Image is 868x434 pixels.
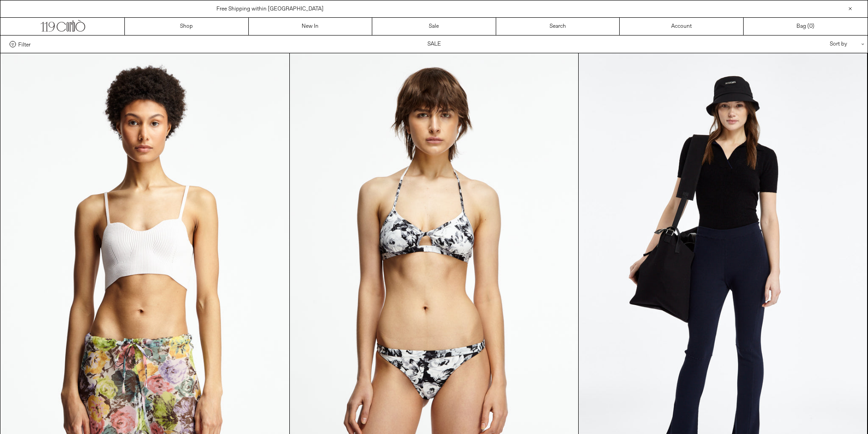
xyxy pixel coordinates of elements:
span: ) [809,22,814,31]
a: Free Shipping within [GEOGRAPHIC_DATA] [216,5,324,13]
a: Sale [372,18,496,35]
span: Filter [18,41,31,47]
a: New In [249,18,373,35]
a: Search [496,18,620,35]
div: Sort by [776,36,858,53]
a: Bag () [744,18,868,35]
a: Account [620,18,744,35]
a: Shop [125,18,249,35]
span: 0 [809,23,812,30]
